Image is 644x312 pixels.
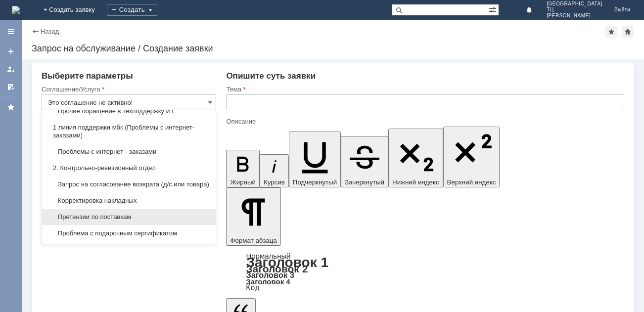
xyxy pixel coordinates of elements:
button: Формат абзаца [226,187,280,246]
span: Претензии по поставкам [48,213,210,221]
span: Расширенный поиск [489,4,499,14]
a: Мои заявки [3,61,19,77]
div: Запрос на обслуживание / Создание заявки [32,44,634,53]
a: Создать заявку [3,44,19,59]
a: Заголовок 4 [246,277,290,286]
a: Заголовок 1 [246,255,328,270]
a: Перейти на домашнюю страницу [12,6,20,14]
span: 2. Контрольно-ревизионный отдел [48,164,210,172]
a: Нормальный [246,252,290,260]
span: Верхний индекс [447,178,496,186]
span: Проблемы с интернет - заказами [48,148,210,156]
span: Подчеркнутый [293,178,337,186]
span: Корректировка накладных [48,197,210,205]
div: Создать [107,4,157,16]
span: [PERSON_NAME] [547,13,602,19]
a: Заголовок 3 [246,270,294,279]
span: Курсив [264,178,285,186]
span: Зачеркнутый [345,178,384,186]
button: Жирный [226,150,260,187]
a: Мои согласования [3,79,19,95]
span: Прочие обращение в техподдержку ИТ [48,107,210,115]
span: Выберите параметры [42,71,133,81]
div: Добавить в избранное [605,26,617,38]
span: Формат абзаца [230,237,276,244]
button: Нижний индекс [388,129,443,187]
div: Формат абзаца [226,253,624,291]
span: Опишите суть заявки [226,71,316,81]
span: Жирный [230,178,256,186]
img: logo [12,6,20,14]
span: ТЦ [547,7,602,13]
span: Запрос на согласование возврата (д/с или товара) [48,180,210,188]
span: Нижний индекс [392,178,439,186]
button: Подчеркнутый [289,132,341,187]
span: Проблема с подарочным сертификатом [48,229,210,237]
button: Верхний индекс [443,127,500,187]
div: Сделать домашней страницей [622,26,634,38]
div: Описание [226,118,622,125]
div: Соглашение/Услуга [42,86,214,92]
a: Код [246,283,259,292]
button: Курсив [260,154,289,187]
button: Зачеркнутый [341,136,388,187]
div: Тема [226,86,622,92]
span: 1 линия поддержки мбк (Проблемы с интернет-заказами) [48,124,210,139]
a: Заголовок 2 [246,263,308,274]
span: [GEOGRAPHIC_DATA] [547,1,602,7]
a: Назад [41,28,59,35]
